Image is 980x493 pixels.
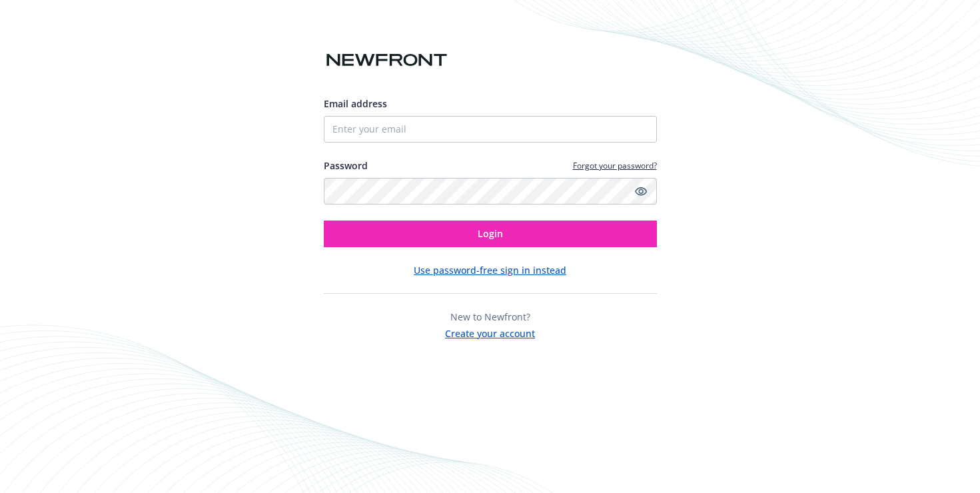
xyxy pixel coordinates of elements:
span: New to Newfront? [450,310,530,323]
a: Show password [633,183,649,199]
label: Password [324,159,368,173]
button: Use password-free sign in instead [414,263,566,277]
span: Email address [324,97,387,110]
button: Create your account [445,324,535,340]
a: Forgot your password? [573,160,657,171]
input: Enter your password [324,178,657,205]
input: Enter your email [324,116,657,143]
img: Newfront logo [324,49,450,72]
button: Login [324,221,657,247]
span: Login [478,227,503,240]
